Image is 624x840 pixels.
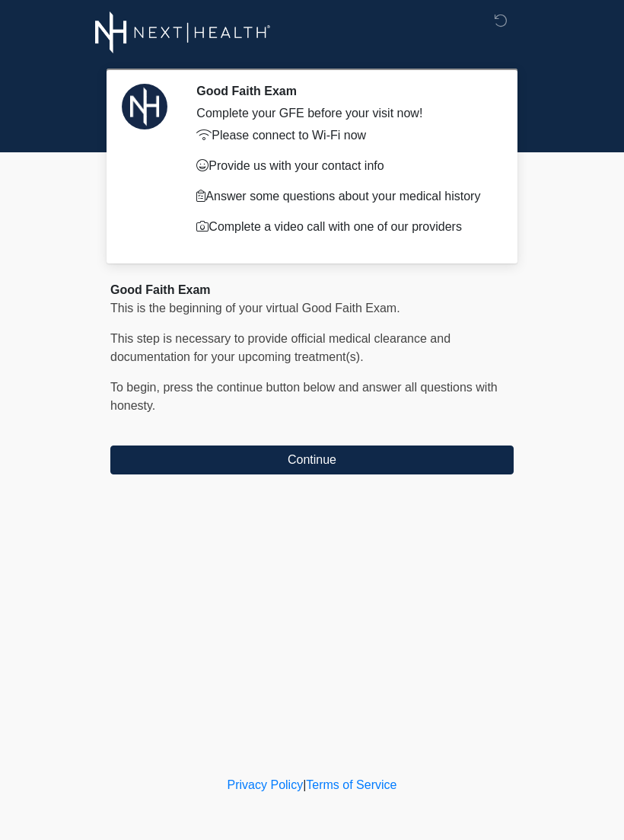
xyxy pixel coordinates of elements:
[95,11,271,53] img: Next-Health Logo
[306,778,396,791] a: Terms of Service
[196,84,491,98] h2: Good Faith Exam
[110,302,400,315] span: This is the beginning of your virtual Good Faith Exam.
[196,187,491,206] p: Answer some questions about your medical history
[110,281,514,299] div: Good Faith Exam
[196,126,491,145] p: Please connect to Wi-Fi now
[110,381,498,412] span: To begin, ﻿﻿﻿﻿﻿﻿press the continue button below and answer all questions with honesty.
[228,778,304,791] a: Privacy Policy
[110,446,514,474] button: Continue
[196,157,491,175] p: Provide us with your contact info
[196,218,491,236] p: Complete a video call with one of our providers
[303,778,306,791] a: |
[110,332,450,363] span: This step is necessary to provide official medical clearance and documentation for your upcoming ...
[196,104,491,123] div: Complete your GFE before your visit now!
[122,84,167,129] img: Agent Avatar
